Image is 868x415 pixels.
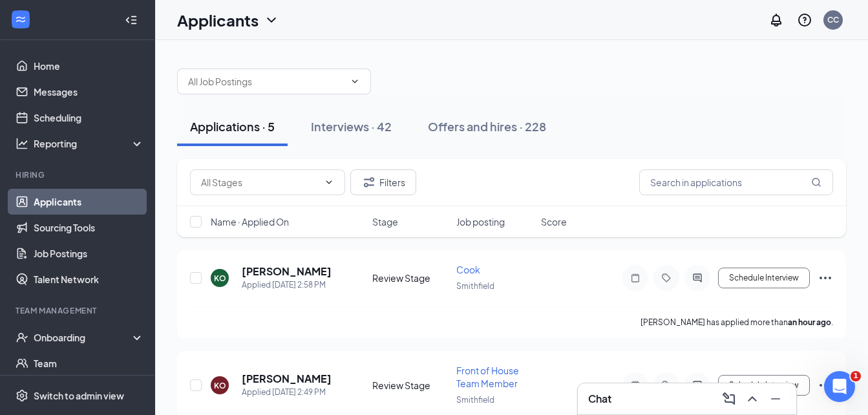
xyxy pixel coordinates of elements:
[721,391,737,407] svg: ComposeMessage
[851,371,861,381] span: 1
[456,395,494,405] span: Smithfield
[34,79,144,105] a: Messages
[16,137,28,150] svg: Analysis
[456,365,519,389] span: Front of House Team Member
[745,391,760,407] svg: ChevronUp
[639,169,833,195] input: Search in applications
[311,118,392,134] div: Interviews · 42
[541,215,567,228] span: Score
[659,273,674,283] svg: Tag
[788,317,831,327] b: an hour ago
[34,389,124,402] div: Switch to admin view
[177,9,259,31] h1: Applicants
[811,177,821,187] svg: MagnifyingGlass
[768,12,784,28] svg: Notifications
[34,137,145,150] div: Reporting
[242,264,332,279] h5: [PERSON_NAME]
[214,273,226,284] div: KO
[34,331,133,344] div: Onboarding
[456,215,505,228] span: Job posting
[16,331,28,344] svg: UserCheck
[188,74,344,89] input: All Job Postings
[324,177,334,187] svg: ChevronDown
[588,392,611,406] h3: Chat
[34,350,144,376] a: Team
[14,13,27,26] svg: WorkstreamLogo
[34,189,144,215] a: Applicants
[372,271,449,284] div: Review Stage
[242,372,332,386] h5: [PERSON_NAME]
[718,268,810,288] button: Schedule Interview
[16,389,28,402] svg: Settings
[818,378,833,393] svg: Ellipses
[719,388,739,409] button: ComposeMessage
[768,391,783,407] svg: Minimize
[190,118,275,134] div: Applications · 5
[628,273,643,283] svg: Note
[797,12,812,28] svg: QuestionInfo
[34,266,144,292] a: Talent Network
[125,14,138,27] svg: Collapse
[242,279,332,292] div: Applied [DATE] 2:58 PM
[372,379,449,392] div: Review Stage
[827,14,839,25] div: CC
[34,53,144,79] a: Home
[16,169,142,180] div: Hiring
[628,380,643,390] svg: Note
[242,386,332,399] div: Applied [DATE] 2:49 PM
[211,215,289,228] span: Name · Applied On
[16,305,142,316] div: Team Management
[361,175,377,190] svg: Filter
[765,388,786,409] button: Minimize
[742,388,763,409] button: ChevronUp
[34,215,144,240] a: Sourcing Tools
[659,380,674,390] svg: Tag
[34,240,144,266] a: Job Postings
[456,281,494,291] span: Smithfield
[640,317,833,328] p: [PERSON_NAME] has applied more than .
[690,273,705,283] svg: ActiveChat
[428,118,546,134] div: Offers and hires · 228
[201,175,319,189] input: All Stages
[372,215,398,228] span: Stage
[824,371,855,402] iframe: Intercom live chat
[264,12,279,28] svg: ChevronDown
[350,169,416,195] button: Filter Filters
[34,105,144,131] a: Scheduling
[350,76,360,87] svg: ChevronDown
[456,264,480,275] span: Cook
[818,270,833,286] svg: Ellipses
[718,375,810,396] button: Schedule Interview
[214,380,226,391] div: KO
[690,380,705,390] svg: ActiveChat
